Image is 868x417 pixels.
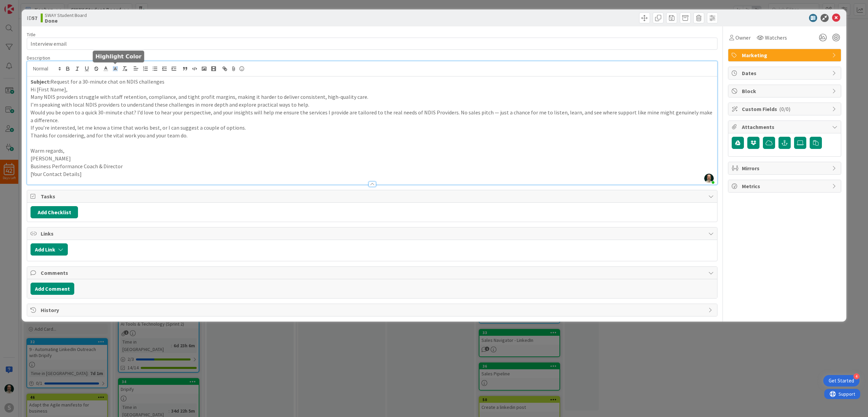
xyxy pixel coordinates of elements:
[742,105,829,113] span: Custom Fields
[742,51,829,59] span: Marketing
[32,15,37,21] b: 57
[41,229,705,238] span: Links
[31,78,714,86] p: Request for a 30-minute chat on NDIS challenges
[31,243,68,256] button: Add Link
[27,38,717,50] input: type card name here...
[765,34,787,42] span: Watchers
[96,53,142,60] h5: Highlight Color
[14,1,31,9] span: Support
[31,283,74,295] button: Add Comment
[41,192,705,200] span: Tasks
[704,174,714,183] img: lnHWbgg1Ejk0LXEbgxa5puaEDdKwcAZd.png
[31,93,714,101] p: Many NDIS providers struggle with staff retention, compliance, and tight profit margins, making i...
[31,109,714,124] p: Would you be open to a quick 30-minute chat? I’d love to hear your perspective, and your insights...
[41,269,705,277] span: Comments
[742,69,829,77] span: Dates
[31,206,78,218] button: Add Checklist
[27,31,36,38] label: Title
[829,377,854,384] div: Get Started
[779,106,790,112] span: ( 0/0 )
[45,18,87,23] b: Done
[742,164,829,172] span: Mirrors
[853,373,860,379] div: 4
[31,155,714,162] p: [PERSON_NAME]
[31,78,51,85] strong: Subject:
[742,87,829,95] span: Block
[31,101,714,109] p: I’m speaking with local NDIS providers to understand these challenges in more depth and explore p...
[31,86,714,93] p: Hi [First Name],
[41,306,705,314] span: History
[823,375,860,387] div: Open Get Started checklist, remaining modules: 4
[45,13,87,18] span: SWAY Student Board
[735,34,751,42] span: Owner
[27,14,37,22] span: ID
[31,147,714,155] p: Warm regards,
[742,123,829,131] span: Attachments
[31,170,714,178] p: [Your Contact Details]
[31,124,714,132] p: If you’re interested, let me know a time that works best, or I can suggest a couple of options.
[31,162,714,170] p: Business Performance Coach & Director
[31,132,714,139] p: Thanks for considering, and for the vital work you and your team do.
[27,55,50,61] span: Description
[742,182,829,190] span: Metrics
